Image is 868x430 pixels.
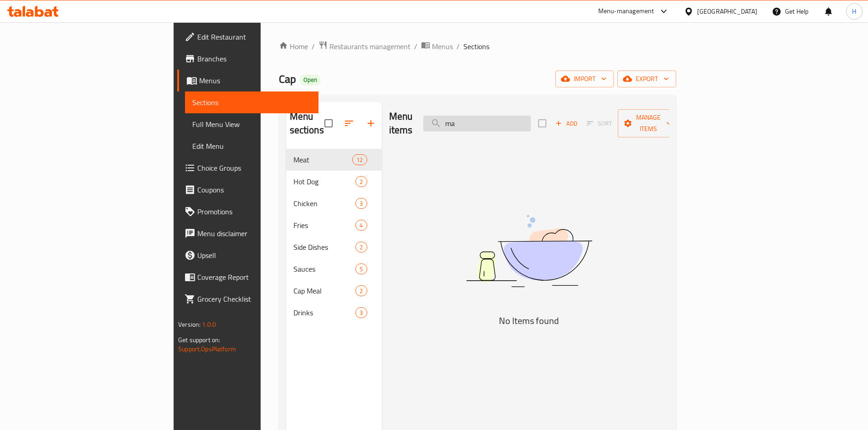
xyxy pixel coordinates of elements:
span: Version: [178,319,200,330]
span: 3 [356,199,366,208]
a: Coverage Report [177,266,318,288]
a: Upsell [177,244,318,266]
span: Add [554,118,579,129]
span: Select all sections [319,114,338,133]
span: 1.0.0 [202,319,216,330]
span: Chicken [293,198,356,209]
div: [GEOGRAPHIC_DATA] [697,6,757,16]
span: H [852,6,856,16]
span: Edit Restaurant [197,31,311,42]
span: Promotions [197,206,311,217]
a: Grocery Checklist [177,288,318,310]
span: Sections [192,97,311,108]
span: 4 [356,221,366,230]
span: 2 [356,287,366,295]
div: Sauces5 [286,258,382,280]
span: import [563,73,606,85]
input: search [423,116,531,132]
span: Coupons [197,184,311,195]
nav: breadcrumb [279,40,676,52]
span: Drinks [293,307,356,318]
span: Side Dishes [293,242,356,253]
a: Edit Menu [185,135,318,157]
button: Manage items [618,109,679,137]
button: Add section [360,112,382,134]
span: Restaurants management [329,41,411,52]
a: Restaurants management [318,40,411,52]
span: Sauces [293,263,356,274]
button: Add [552,116,581,131]
div: items [355,220,367,231]
span: Add item [552,116,581,131]
span: 12 [353,156,366,164]
div: items [355,307,367,318]
div: Cap Meal2 [286,280,382,302]
span: Fries [293,220,356,231]
a: Promotions [177,201,318,223]
div: items [355,242,367,253]
li: / [414,41,417,52]
a: Coupons [177,179,318,201]
span: Edit Menu [192,141,311,152]
span: Menus [199,75,311,86]
div: items [352,154,367,165]
span: Cap Meal [293,285,356,296]
a: Full Menu View [185,113,318,135]
span: Menu disclaimer [197,228,311,239]
button: export [617,71,676,87]
div: items [355,198,367,209]
span: 5 [356,265,366,273]
span: 3 [356,309,366,317]
span: Menus [432,41,453,52]
div: Hot Dog2 [286,171,382,192]
img: dish.svg [415,191,643,311]
h2: Menu items [389,110,413,137]
button: import [555,71,614,87]
span: export [625,73,669,85]
div: Meat12 [286,149,382,171]
div: Drinks3 [286,302,382,324]
a: Branches [177,48,318,70]
div: items [355,263,367,274]
div: Fries4 [286,214,382,236]
span: 2 [356,243,366,252]
span: Full Menu View [192,119,311,130]
span: Branches [197,53,311,64]
span: Sort sections [338,112,360,134]
nav: Menu sections [286,145,382,327]
a: Menus [421,40,453,52]
span: 2 [356,177,366,186]
span: Meat [293,154,353,165]
a: Support.OpsPlatform [178,343,236,355]
span: Grocery Checklist [197,293,311,304]
div: Menu-management [598,6,654,17]
h5: No Items found [415,314,643,328]
span: Get support on: [178,334,220,346]
a: Choice Groups [177,157,318,179]
a: Sections [185,91,318,113]
span: Hot Dog [293,176,356,187]
span: Manage items [625,112,672,135]
div: Side Dishes2 [286,236,382,258]
a: Menu disclaimer [177,223,318,244]
span: Sort items [581,116,618,131]
li: / [457,41,460,52]
div: Chicken3 [286,192,382,214]
span: Sections [463,41,489,52]
span: Coverage Report [197,272,311,283]
span: Choice Groups [197,162,311,173]
a: Menus [177,70,318,91]
a: Edit Restaurant [177,26,318,48]
div: items [355,176,367,187]
span: Upsell [197,250,311,261]
div: items [355,285,367,296]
